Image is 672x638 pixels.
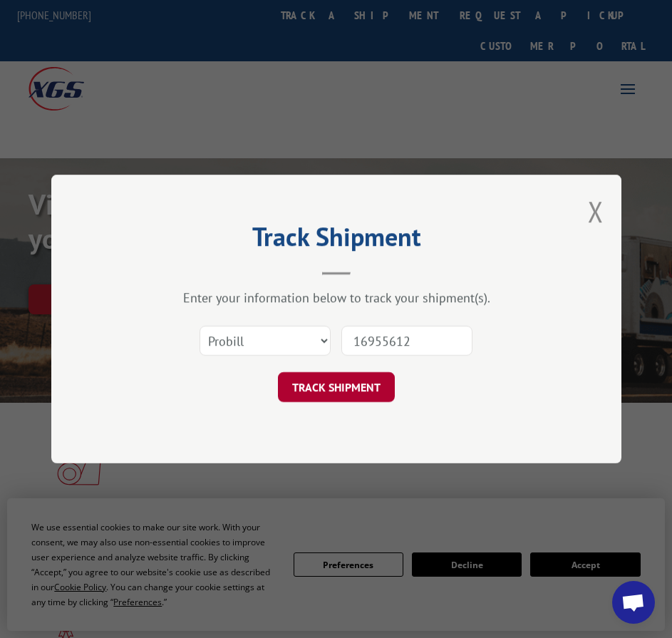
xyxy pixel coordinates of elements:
div: Enter your information below to track your shipment(s). [123,289,550,306]
input: Number(s) [341,326,472,356]
div: Open chat [612,581,655,624]
button: TRACK SHIPMENT [278,372,395,402]
h2: Track Shipment [123,227,550,254]
button: Close modal [588,192,604,230]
